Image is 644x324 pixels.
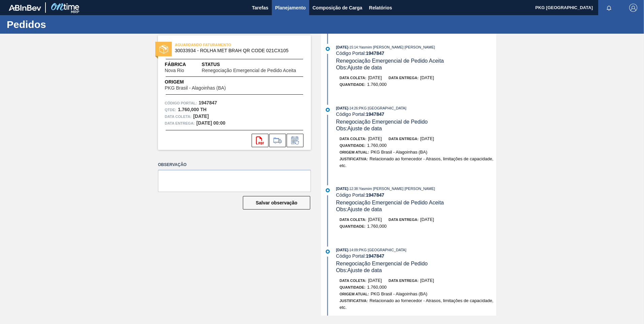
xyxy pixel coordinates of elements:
[326,108,330,112] img: atual
[202,68,296,73] span: Renegociação Emergencial de Pedido Aceita
[348,248,358,252] span: - 14:09
[366,111,384,117] strong: 1947847
[367,285,387,290] span: 1.760,000
[165,100,197,106] span: Código Portal:
[340,218,366,222] span: Data coleta:
[340,150,369,154] span: Origem Atual:
[366,51,384,56] strong: 1947847
[336,106,348,110] span: [DATE]
[193,114,209,119] strong: [DATE]
[340,157,368,161] span: Justificativa:
[369,4,392,12] span: Relatórios
[336,51,496,56] div: Código Portal:
[252,134,268,147] div: Abrir arquivo PDF
[358,45,435,49] span: : Yasmim [PERSON_NAME] [PERSON_NAME]
[368,278,382,283] span: [DATE]
[368,136,382,141] span: [DATE]
[340,156,493,168] span: Relacionado ao fornecedor - Atrasos, limitações de capacidade, etc.
[252,4,268,12] span: Tarefas
[159,45,168,54] img: status
[165,113,192,120] span: Data coleta:
[368,75,382,80] span: [DATE]
[389,279,419,283] span: Data entrega:
[287,134,303,147] div: Informar alteração no pedido
[367,224,387,229] span: 1.760,000
[340,279,366,283] span: Data coleta:
[366,253,384,259] strong: 1947847
[336,111,496,117] div: Código Portal:
[336,45,348,49] span: [DATE]
[275,4,306,12] span: Planejamento
[336,192,496,198] div: Código Portal:
[358,187,435,191] span: : Yasmim [PERSON_NAME] [PERSON_NAME]
[358,248,406,252] span: : PKG [GEOGRAPHIC_DATA]
[336,261,428,266] span: Renegociação Emergencial de Pedido
[340,299,368,303] span: Justificativa:
[340,298,493,310] span: Relacionado ao fornecedor - Atrasos, limitações de capacidade, etc.
[165,120,195,127] span: Data entrega:
[389,76,419,80] span: Data entrega:
[367,82,387,87] span: 1.760,000
[340,76,366,80] span: Data coleta:
[371,291,427,296] span: PKG Brasil - Alagoinhas (BA)
[178,107,206,112] strong: 1.760,000 TH
[243,196,310,209] button: Salvar observação
[165,86,226,91] span: PKG Brasil - Alagoinhas (BA)
[313,4,362,12] span: Composição de Carga
[336,58,444,64] span: Renegociação Emergencial de Pedido Aceita
[340,292,369,296] span: Origem Atual:
[336,119,428,125] span: Renegociação Emergencial de Pedido
[175,41,269,48] span: AGUARDANDO FATURAMENTO
[165,68,184,73] span: Nova Rio
[371,150,427,155] span: PKG Brasil - Alagoinhas (BA)
[367,143,387,148] span: 1.760,000
[202,61,304,68] span: Status
[175,48,297,53] span: 30033934 - ROLHA MET BRAH QR CODE 021CX105
[158,160,311,170] label: Observação
[420,136,434,141] span: [DATE]
[358,106,406,110] span: : PKG [GEOGRAPHIC_DATA]
[9,5,41,11] img: TNhmsLtSVTkK8tSr43FrP2fwEKptu5GPRR3wAAAABJRU5ErkJggg==
[326,188,330,192] img: atual
[389,218,419,222] span: Data entrega:
[165,61,202,68] span: Fábrica
[326,47,330,51] img: atual
[420,278,434,283] span: [DATE]
[366,192,384,198] strong: 1947847
[340,285,365,289] span: Quantidade :
[7,21,126,28] h1: Pedidos
[340,137,366,141] span: Data coleta:
[336,187,348,191] span: [DATE]
[340,224,365,228] span: Quantidade :
[336,267,382,273] span: Obs: Ajuste de data
[336,200,444,205] span: Renegociação Emergencial de Pedido Aceita
[629,4,637,12] img: Logout
[336,65,382,70] span: Obs: Ajuste de data
[336,248,348,252] span: [DATE]
[340,83,365,87] span: Quantidade :
[598,3,620,12] button: Notificações
[336,126,382,131] span: Obs: Ajuste de data
[326,250,330,254] img: atual
[368,217,382,222] span: [DATE]
[340,143,365,148] span: Quantidade :
[165,106,176,113] span: Qtde :
[336,253,496,259] div: Código Portal:
[420,75,434,80] span: [DATE]
[269,134,286,147] div: Ir para Composição de Carga
[348,106,358,110] span: - 14:26
[165,78,245,86] span: Origem
[199,100,217,105] strong: 1947847
[336,206,382,212] span: Obs: Ajuste de data
[389,137,419,141] span: Data entrega:
[348,187,358,191] span: - 12:38
[420,217,434,222] span: [DATE]
[196,120,225,126] strong: [DATE] 00:00
[348,45,358,49] span: - 15:14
